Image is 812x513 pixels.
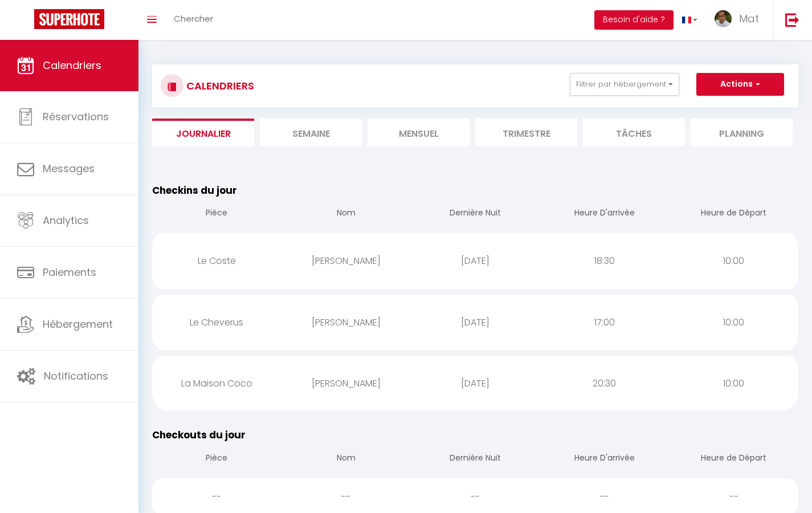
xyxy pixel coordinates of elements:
li: Journalier [152,119,254,146]
span: Chercher [174,13,213,25]
th: Dernière Nuit [411,443,540,475]
div: [DATE] [411,365,540,402]
button: Ouvrir le widget de chat LiveChat [9,5,43,39]
span: Mat [739,11,759,26]
span: Hébergement [43,317,113,331]
th: Heure de Départ [669,443,798,475]
span: Paiements [43,265,96,279]
div: [PERSON_NAME] [281,242,411,279]
div: 10:00 [669,242,798,279]
div: [DATE] [411,304,540,341]
img: logout [785,13,799,27]
div: 20:30 [540,365,669,402]
th: Heure de Départ [669,198,798,230]
span: Réservations [43,109,109,124]
li: Trimestre [475,119,577,146]
button: Besoin d'aide ? [594,10,674,30]
img: Super Booking [34,9,104,29]
h3: CALENDRIERS [183,73,254,99]
span: Analytics [43,213,89,227]
div: 18:30 [540,242,669,279]
li: Planning [691,119,793,146]
div: 10:00 [669,304,798,341]
th: Pièce [152,198,281,230]
div: La Maison Coco [152,365,281,402]
th: Nom [281,443,411,475]
div: [PERSON_NAME] [281,365,411,402]
th: Nom [281,198,411,230]
li: Mensuel [368,119,470,146]
li: Tâches [583,119,685,146]
button: Actions [696,73,784,96]
span: Notifications [44,369,108,383]
th: Pièce [152,443,281,475]
span: Messages [43,161,95,176]
div: Le Coste [152,242,281,279]
div: Le Cheverus [152,304,281,341]
div: 10:00 [669,365,798,402]
button: Filtrer par hébergement [570,73,679,96]
th: Heure D'arrivée [540,443,669,475]
th: Dernière Nuit [411,198,540,230]
div: [DATE] [411,242,540,279]
span: Calendriers [43,58,101,72]
th: Heure D'arrivée [540,198,669,230]
div: [PERSON_NAME] [281,304,411,341]
div: 17:00 [540,304,669,341]
span: Checkouts du jour [152,428,246,442]
span: Checkins du jour [152,184,237,197]
li: Semaine [260,119,362,146]
img: ... [715,10,732,27]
